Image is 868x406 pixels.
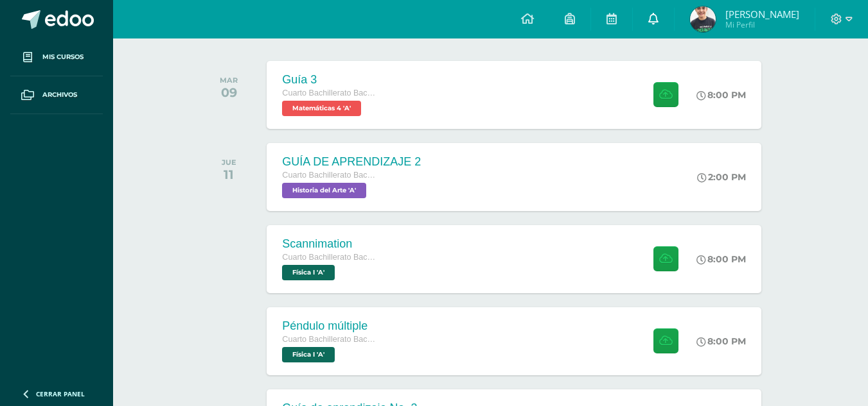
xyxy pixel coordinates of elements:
[696,253,746,265] div: 8:00 PM
[697,171,746,183] div: 2:00 PM
[282,347,335,362] span: Física I 'A'
[220,85,238,100] div: 09
[42,90,77,100] span: Archivos
[10,38,103,76] a: Mis cursos
[690,6,716,32] img: f220d820049fc05fb739fdb52607cd30.png
[696,335,746,347] div: 8:00 PM
[282,265,335,280] span: Física I 'A'
[282,171,378,180] span: Cuarto Bachillerato Bachillerato en CCLL con Orientación en Diseño Gráfico
[282,335,378,344] span: Cuarto Bachillerato Bachillerato en CCLL con Orientación en Diseño Gráfico
[696,89,746,101] div: 8:00 PM
[282,253,378,262] span: Cuarto Bachillerato Bachillerato en CCLL con Orientación en Diseño Gráfico
[222,167,236,182] div: 11
[282,73,378,87] div: Guía 3
[42,52,84,62] span: Mis cursos
[222,158,236,167] div: JUE
[282,183,366,198] span: Historia del Arte 'A'
[282,319,378,333] div: Péndulo múltiple
[282,101,361,116] span: Matemáticas 4 'A'
[220,76,238,85] div: MAR
[36,389,85,398] span: Cerrar panel
[725,8,799,21] span: [PERSON_NAME]
[282,237,378,251] div: Scannimation
[282,155,421,169] div: GUÍA DE APRENDIZAJE 2
[282,89,378,97] span: Cuarto Bachillerato Bachillerato en CCLL con Orientación en Diseño Gráfico
[725,19,799,30] span: Mi Perfil
[10,76,103,114] a: Archivos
